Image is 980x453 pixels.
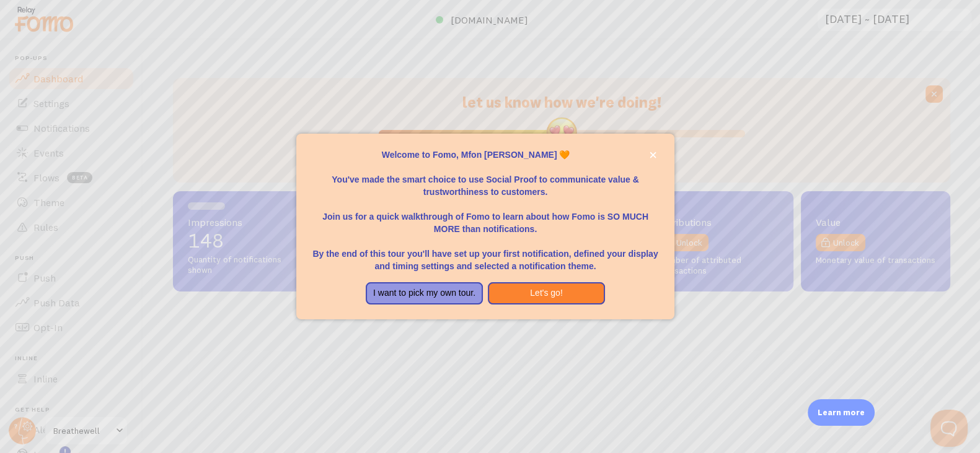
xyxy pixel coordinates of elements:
[311,161,660,198] p: You've made the smart choice to use Social Proof to communicate value & trustworthiness to custom...
[296,134,674,319] div: Welcome to Fomo, Mfon Samuel Umoh 🧡You&amp;#39;ve made the smart choice to use Social Proof to co...
[366,282,483,304] button: I want to pick my own tour.
[488,282,605,304] button: Let's go!
[311,198,660,235] p: Join us for a quick walkthrough of Fomo to learn about how Fomo is SO MUCH MORE than notifications.
[818,407,865,418] p: Learn more
[311,235,660,272] p: By the end of this tour you'll have set up your first notification, defined your display and timi...
[647,149,660,162] button: close,
[808,399,875,426] div: Learn more
[311,149,660,161] p: Welcome to Fomo, Mfon [PERSON_NAME] 🧡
